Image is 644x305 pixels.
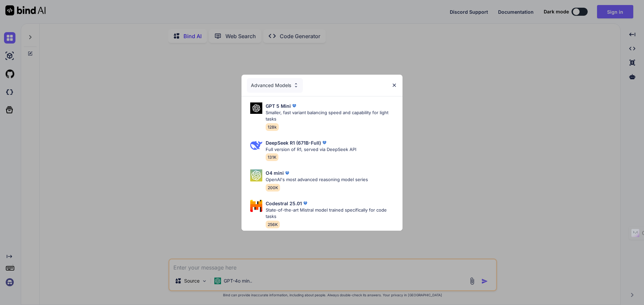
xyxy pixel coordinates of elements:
img: Pick Models [250,200,262,212]
p: OpenAI's most advanced reasoning model series [266,176,368,183]
p: GPT 5 Mini [266,102,291,109]
img: premium [302,200,309,207]
span: 200K [266,184,280,192]
img: Pick Models [250,102,262,114]
div: Advanced Models [247,78,303,93]
img: premium [321,139,328,146]
span: 128k [266,123,279,131]
p: Codestral 25.01 [266,200,302,207]
img: premium [284,170,290,176]
p: Full version of R1, served via DeepSeek API [266,146,356,153]
p: O4 mini [266,169,284,176]
img: Pick Models [250,139,262,151]
img: Pick Models [250,169,262,181]
img: premium [291,102,298,109]
p: DeepSeek R1 (671B-Full) [266,139,321,146]
p: State-of-the-art Mistral model trained specifically for code tasks [266,207,397,220]
img: close [391,82,397,88]
span: 131K [266,153,278,161]
img: Pick Models [293,82,299,88]
p: Smaller, fast variant balancing speed and capability for light tasks [266,109,397,123]
span: 256K [266,221,280,228]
